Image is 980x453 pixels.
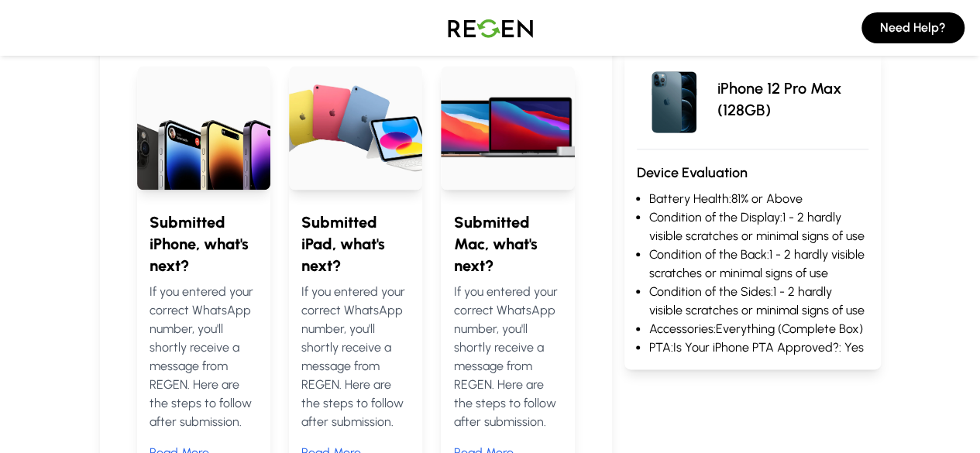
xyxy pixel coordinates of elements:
[649,283,868,320] li: Condition of the Sides: 1 - 2 hardly visible scratches or minimal signs of use
[301,283,410,431] p: If you entered your correct WhatsApp number, you'll shortly receive a message from REGEN. Here ar...
[441,66,574,190] img: Submitted Mac, what's next?
[150,283,258,431] p: If you entered your correct WhatsApp number, you'll shortly receive a message from REGEN. Here ar...
[649,190,868,208] li: Battery Health: 81% or Above
[453,211,562,276] h4: Submitted Mac, what's next?
[453,283,562,431] p: If you entered your correct WhatsApp number, you'll shortly receive a message from REGEN. Here ar...
[137,66,270,190] img: Submitted iPhone, what's next?
[436,6,545,50] img: Logo
[649,208,868,245] li: Condition of the Display: 1 - 2 hardly visible scratches or minimal signs of use
[649,338,868,357] li: PTA: Is Your iPhone PTA Approved?: Yes
[637,62,711,136] img: iPhone 12 Pro Max
[649,245,868,283] li: Condition of the Back: 1 - 2 hardly visible scratches or minimal signs of use
[289,66,422,190] img: Submitted iPad, what's next?
[861,12,965,43] button: Need Help?
[637,162,868,184] h3: Device Evaluation
[301,211,410,276] h4: Submitted iPad, what's next?
[649,320,868,338] li: Accessories: Everything (Complete Box)
[717,77,868,121] p: iPhone 12 Pro Max (128GB)
[150,211,258,276] h4: Submitted iPhone, what's next?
